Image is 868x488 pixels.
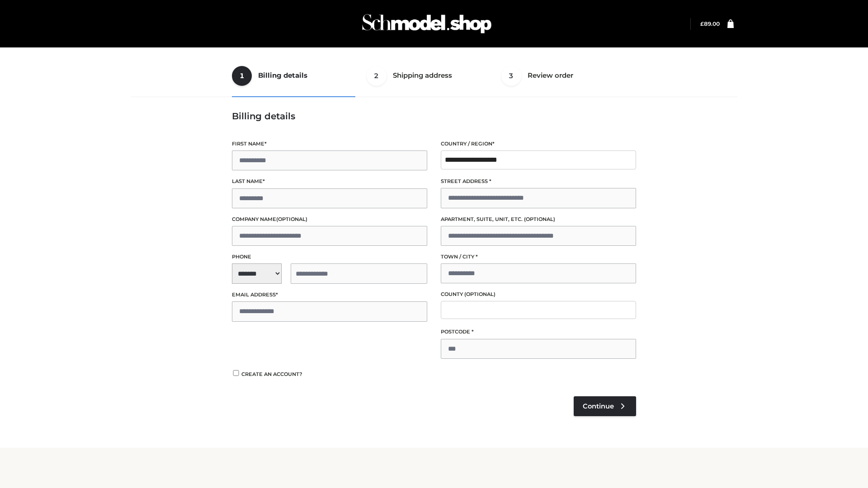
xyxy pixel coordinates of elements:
[700,20,720,27] bdi: 89.00
[232,291,427,299] label: Email address
[232,370,240,376] input: Create an account?
[441,253,636,261] label: Town / City
[574,396,636,416] a: Continue
[232,140,427,148] label: First name
[232,111,636,122] h3: Billing details
[524,216,555,222] span: (optional)
[232,215,427,224] label: Company name
[583,402,614,410] span: Continue
[441,290,636,299] label: County
[441,177,636,186] label: Street address
[232,177,427,186] label: Last name
[441,328,636,336] label: Postcode
[700,20,704,27] span: £
[700,20,720,27] a: £89.00
[441,215,636,224] label: Apartment, suite, unit, etc.
[241,371,302,377] span: Create an account?
[232,253,427,261] label: Phone
[359,6,495,42] img: Schmodel Admin 964
[464,291,495,297] span: (optional)
[441,140,636,148] label: Country / Region
[276,216,307,222] span: (optional)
